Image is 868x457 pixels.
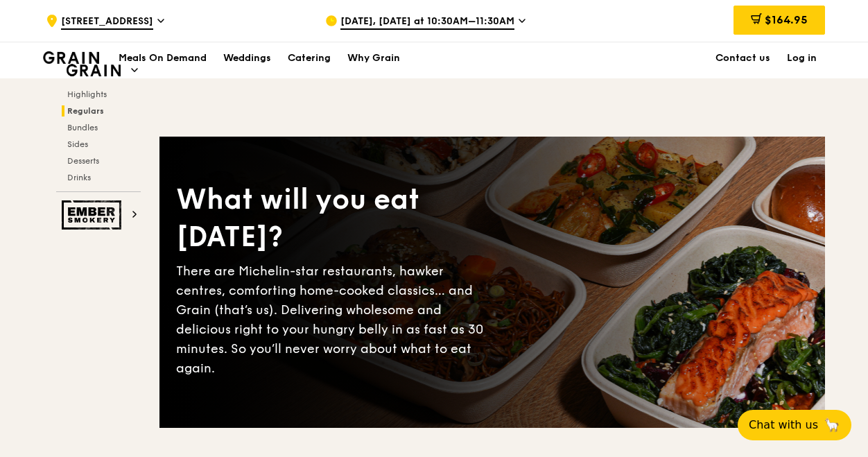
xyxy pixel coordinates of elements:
span: $164.95 [765,13,808,26]
span: Regulars [67,106,104,116]
span: Highlights [67,89,107,99]
a: Contact us [707,37,779,79]
span: [STREET_ADDRESS] [61,15,153,30]
div: There are Michelin-star restaurants, hawker centres, comforting home-cooked classics… and Grain (... [176,261,492,378]
span: Chat with us [749,417,818,433]
a: Why Grain [339,37,408,79]
span: Desserts [67,156,99,166]
img: Ember Smokery web logo [62,200,125,230]
h1: Meals On Demand [119,51,207,65]
div: Catering [288,37,331,79]
a: Catering [279,37,339,79]
span: 🦙 [824,417,840,433]
span: Sides [67,139,88,149]
div: What will you eat [DATE]? [176,181,492,256]
span: [DATE], [DATE] at 10:30AM–11:30AM [340,15,514,30]
a: Log in [779,37,825,79]
div: Why Grain [347,37,400,79]
img: Grain web logo [62,58,125,83]
a: Weddings [215,37,279,79]
div: Weddings [223,37,271,79]
span: Bundles [67,123,98,132]
button: Chat with us🦙 [738,410,851,440]
span: Drinks [67,173,91,182]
